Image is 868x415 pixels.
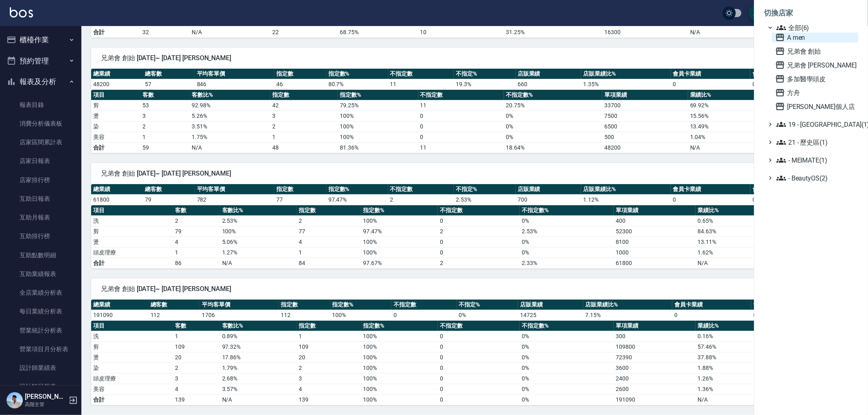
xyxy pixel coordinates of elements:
[775,74,855,84] span: 多加醫學頭皮
[775,60,855,70] span: 兄弟會 [PERSON_NAME]
[776,137,855,147] span: 21 - 歷史區(1)
[776,173,855,183] span: - BeautyOS(2)
[776,23,855,33] span: 全部(6)
[764,3,858,23] li: 切換店家
[775,33,855,42] span: A men
[775,46,855,56] span: 兄弟會 創始
[775,102,855,111] span: [PERSON_NAME]個人店
[776,155,855,165] span: - MEIMATE(1)
[776,120,855,129] span: 19 - [GEOGRAPHIC_DATA](1)
[775,88,855,98] span: 方舟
